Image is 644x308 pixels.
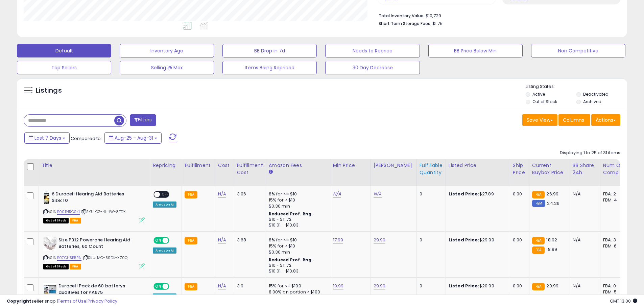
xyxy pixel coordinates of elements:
span: Columns [563,117,584,123]
a: 29.99 [374,237,386,243]
button: BB Drop in 7d [222,44,317,57]
div: Num of Comp. [603,162,628,176]
div: FBA: 3 [603,237,625,243]
span: 24.26 [547,200,559,207]
div: $10 - $11.72 [269,263,325,268]
button: Default [17,44,111,57]
div: 8% for <= $10 [269,191,325,197]
small: FBA [185,237,197,244]
div: [PERSON_NAME] [374,162,414,169]
div: Cost [218,162,231,169]
span: FBA [70,264,81,269]
div: 0.00 [513,237,524,243]
img: 41gHOKZrtML._SL40_.jpg [43,283,57,294]
a: N/A [218,237,226,243]
b: Listed Price: [449,237,479,243]
div: Displaying 1 to 25 of 31 items [560,150,620,156]
div: FBA: 2 [603,191,625,197]
li: $10,729 [379,11,615,19]
div: Min Price [333,162,368,169]
div: Ship Price [513,162,526,176]
span: OFF [160,192,171,197]
div: 15% for <= $100 [269,283,325,289]
a: N/A [218,191,226,197]
div: Title [42,162,147,169]
div: N/A [573,237,595,243]
div: ASIN: [43,191,145,222]
div: Fulfillable Quantity [420,162,443,176]
button: 30 Day Decrease [325,61,420,74]
label: Out of Stock [532,99,557,104]
span: $1.75 [432,20,443,27]
span: ON [154,284,163,289]
button: Items Being Repriced [222,61,317,74]
img: 417JnkyaQbL._SL40_.jpg [43,191,50,205]
span: Last 7 Days [34,135,61,141]
label: Active [532,91,545,97]
b: Size P312 Powerone Hearing Aid Batteries, 60 Count [58,237,141,251]
button: Columns [558,114,590,126]
div: FBM: 4 [603,197,625,203]
button: Selling @ Max [120,61,214,74]
div: 0.00 [513,191,524,197]
div: Amazon AI [153,202,176,208]
button: Filters [130,114,156,126]
button: BB Price Below Min [428,44,523,57]
div: $10.01 - $10.83 [269,222,325,228]
div: $10.01 - $10.83 [269,268,325,274]
span: ON [154,238,163,243]
a: 17.99 [333,237,343,243]
div: seller snap | | [7,298,117,305]
span: Aug-25 - Aug-31 [115,135,153,141]
strong: Copyright [7,298,31,304]
small: FBA [532,283,545,290]
div: N/A [573,191,595,197]
b: Listed Price: [449,191,479,197]
div: 3.06 [237,191,261,197]
div: Amazon Fees [269,162,327,169]
small: Amazon Fees. [269,169,273,175]
div: Amazon AI [153,247,176,254]
img: 51wi-XPF7eL._SL40_.jpg [43,237,57,251]
a: B07CHSB5PN [57,255,81,261]
span: FBA [70,218,81,223]
button: Actions [591,114,620,126]
small: FBA [185,191,197,198]
div: 3.68 [237,237,261,243]
a: 19.99 [333,283,344,289]
div: FBM: 6 [603,243,625,249]
a: N/A [218,283,226,289]
b: Reduced Prof. Rng. [269,257,313,263]
div: Repricing [153,162,179,169]
div: $10 - $11.72 [269,217,325,222]
button: Aug-25 - Aug-31 [104,132,162,144]
a: B00B4RCSKI [57,209,80,215]
div: $0.30 min [269,203,325,209]
span: OFF [168,238,179,243]
div: Current Buybox Price [532,162,567,176]
span: | SKU: GZ-4HHW-8TDX [81,209,125,214]
span: Compared to: [71,135,102,142]
small: FBA [532,237,545,244]
p: Listing States: [526,84,627,90]
div: $27.89 [449,191,505,197]
button: Needs to Reprice [325,44,420,57]
div: Listed Price [449,162,507,169]
button: Last 7 Days [24,132,70,144]
span: All listings that are currently out of stock and unavailable for purchase on Amazon [43,264,69,269]
div: 3.9 [237,283,261,289]
div: 15% for > $10 [269,243,325,249]
button: Inventory Age [120,44,214,57]
b: Listed Price: [449,283,479,289]
div: Fulfillment Cost [237,162,263,176]
h5: Listings [36,86,62,95]
small: FBA [185,283,197,290]
b: Total Inventory Value: [379,13,425,19]
span: 18.92 [546,237,557,243]
span: 26.99 [546,191,558,197]
div: ASIN: [43,237,145,268]
button: Non Competitive [531,44,625,57]
div: FBA: 0 [603,283,625,289]
div: $20.99 [449,283,505,289]
b: Duracell Pack de 60 batterys auditives for PA675 [58,283,141,297]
